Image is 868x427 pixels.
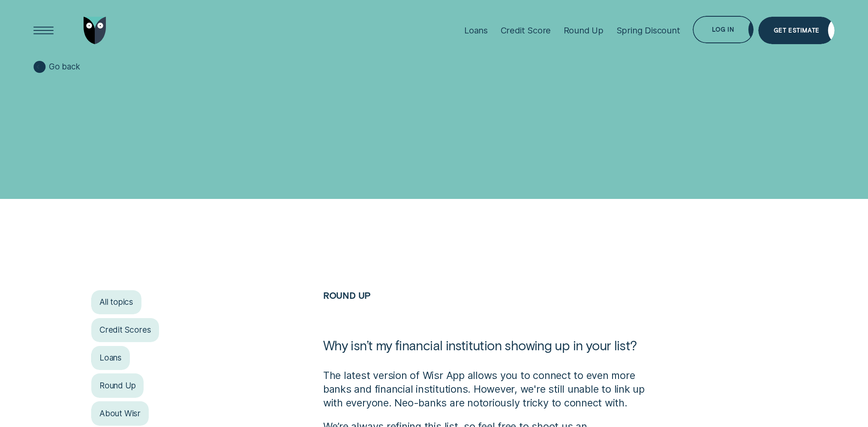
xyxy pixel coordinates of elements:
p: The latest version of Wisr App allows you to connect to even more banks and financial institution... [323,369,661,410]
a: Loans [91,346,130,370]
a: Credit Scores [91,318,159,343]
div: Loans [464,25,488,36]
div: Credit Score [501,25,551,36]
a: All topics [91,290,141,315]
a: Round Up [91,373,144,398]
a: Round Up [323,290,371,301]
a: Get Estimate [758,17,835,44]
button: Open Menu [30,17,57,44]
span: Go back [49,62,80,72]
button: Log in [693,16,754,43]
div: Spring Discount [616,25,680,36]
h2: Round Up [323,290,661,337]
h1: Why isn’t my financial institution showing up in your list? [323,337,661,369]
a: Go back [33,61,80,73]
img: Wisr [84,17,106,44]
div: Round Up [564,25,604,36]
a: About Wisr [91,401,149,426]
